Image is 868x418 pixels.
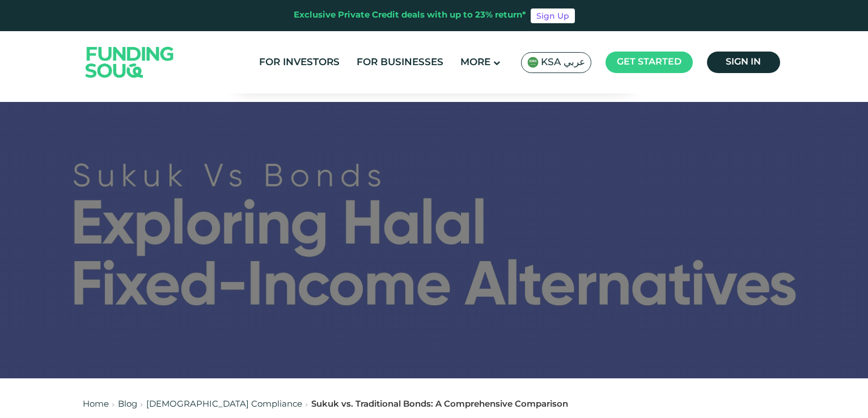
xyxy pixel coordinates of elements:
span: Get started [617,58,681,66]
span: More [460,58,490,67]
a: [DEMOGRAPHIC_DATA] Compliance [146,400,302,408]
span: Sign in [726,58,761,66]
img: SA Flag [527,57,539,68]
a: Home [83,400,109,408]
span: KSA عربي [541,56,585,69]
div: Exclusive Private Credit deals with up to 23% return* [294,9,526,22]
a: Blog [118,400,137,408]
a: Sign in [707,52,780,73]
img: Logo [74,33,185,91]
a: Sign Up [531,8,575,23]
div: Sukuk vs. Traditional Bonds: A Comprehensive Comparison [311,398,568,411]
a: For Businesses [354,53,446,72]
a: For Investors [256,53,342,72]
